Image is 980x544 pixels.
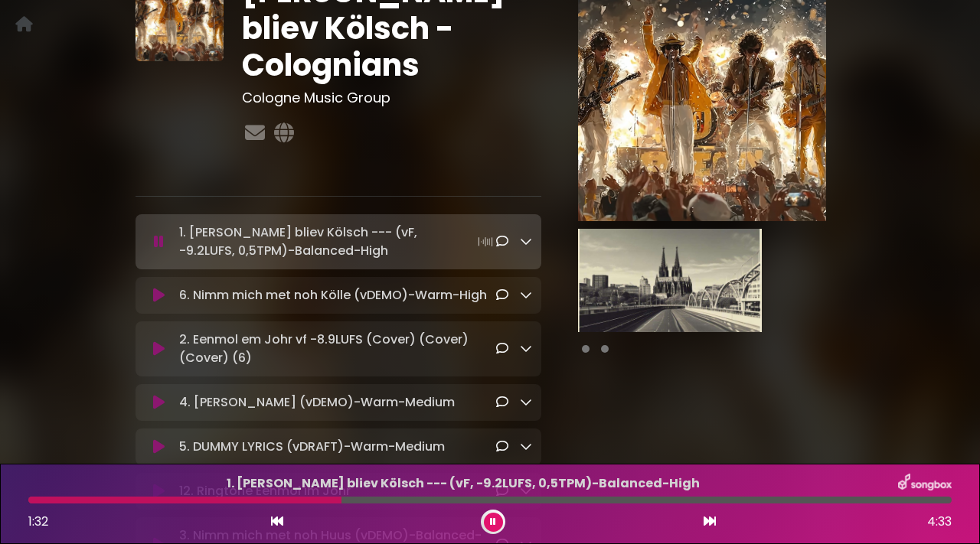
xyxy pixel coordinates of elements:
[179,438,496,456] p: 5. DUMMY LYRICS (vDRAFT)-Warm-Medium
[179,393,496,412] p: 4. [PERSON_NAME] (vDEMO)-Warm-Medium
[28,513,48,530] span: 1:32
[179,331,496,367] p: 2. Eenmol em Johr vf -8.9LUFS (Cover) (Cover) (Cover) (6)
[578,229,762,332] img: bj9cZIVSFGdJ3k2YEuQL
[179,223,496,260] p: 1. [PERSON_NAME] bliev Kölsch --- (vF, -9.2LUFS, 0,5TPM)-Balanced-High
[475,231,496,252] img: waveform4.gif
[242,90,542,106] h3: Cologne Music Group
[179,286,496,305] p: 6. Nimm mich met noh Kölle (vDEMO)-Warm-High
[927,513,952,531] span: 4:33
[28,474,898,493] p: 1. [PERSON_NAME] bliev Kölsch --- (vF, -9.2LUFS, 0,5TPM)-Balanced-High
[898,474,952,494] img: songbox-logo-white.png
